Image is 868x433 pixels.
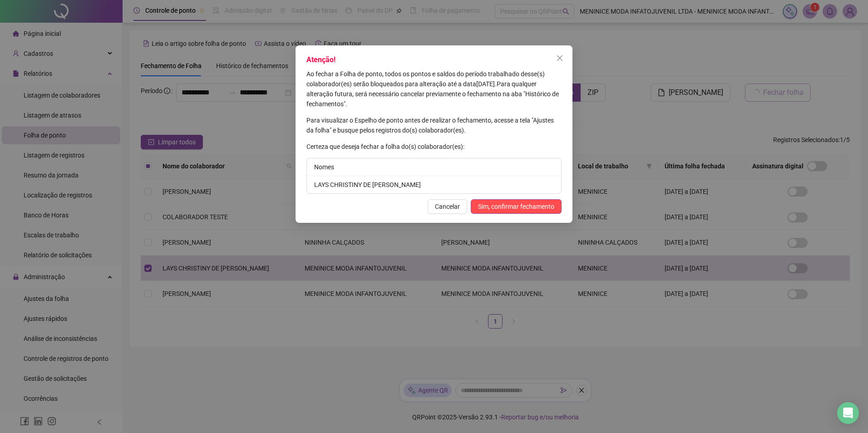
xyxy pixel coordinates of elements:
span: Sim, confirmar fechamento [478,202,554,212]
button: Cancelar [428,199,467,214]
div: Open Intercom Messenger [837,402,859,424]
button: Sim, confirmar fechamento [471,199,562,214]
p: [DATE] . [306,69,562,109]
span: Atenção! [306,55,335,64]
span: close [556,54,563,62]
span: Cancelar [435,202,460,212]
span: Para qualquer alteração futura, será necessário cancelar previamente o fechamento na aba "Históri... [306,80,559,108]
span: Ao fechar a Folha de ponto, todos os pontos e saldos do período trabalhado desse(s) colaborador(e... [306,70,545,88]
button: Close [552,51,567,65]
li: LAYS CHRISTINY DE [PERSON_NAME] [307,176,561,193]
span: Para visualizar o Espelho de ponto antes de realizar o fechamento, acesse a tela "Ajustes da folh... [306,117,554,134]
span: Certeza que deseja fechar a folha do(s) colaborador(es): [306,143,464,150]
span: Nomes [314,163,334,171]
